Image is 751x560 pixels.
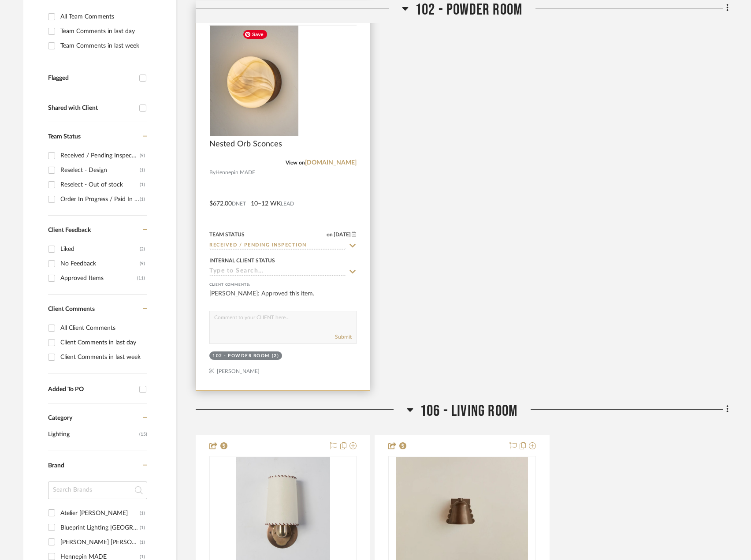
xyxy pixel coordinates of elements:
[48,463,64,469] span: Brand
[48,134,81,140] span: Team Status
[60,506,140,520] div: Atelier [PERSON_NAME]
[60,257,140,271] div: No Feedback
[60,321,145,335] div: All Client Comments
[209,257,275,265] div: Internal Client Status
[60,10,145,24] div: All Team Comments
[139,427,147,441] span: (15)
[210,25,299,136] div: 0
[272,353,279,359] div: (2)
[48,306,95,312] span: Client Comments
[60,242,140,256] div: Liked
[305,160,357,166] a: [DOMAIN_NAME]
[48,386,135,393] div: Added To PO
[140,257,145,271] div: (9)
[209,168,216,177] span: By
[60,350,145,364] div: Client Comments in last week
[60,336,145,350] div: Client Comments in last day
[243,30,267,39] span: Save
[140,163,145,177] div: (1)
[48,414,72,422] span: Category
[209,242,346,250] input: Type to Search…
[216,168,255,177] span: Hennepin MADE
[60,192,140,206] div: Order In Progress / Paid In Full w/ Freight, No Balance due
[60,271,137,285] div: Approved Items
[60,39,145,53] div: Team Comments in last week
[60,535,140,549] div: [PERSON_NAME] [PERSON_NAME]
[209,139,282,149] span: Nested Orb Sconces
[209,231,245,239] div: Team Status
[48,482,147,499] input: Search Brands
[333,231,352,238] span: [DATE]
[209,268,346,276] input: Type to Search…
[140,535,145,549] div: (1)
[60,163,140,177] div: Reselect - Design
[48,75,135,82] div: Flagged
[140,242,145,256] div: (2)
[212,353,270,359] div: 102 - Powder Room
[140,506,145,520] div: (1)
[140,178,145,192] div: (1)
[420,402,517,421] span: 106 - Living Room
[140,521,145,535] div: (1)
[335,333,352,341] button: Submit
[60,24,145,38] div: Team Comments in last day
[140,149,145,163] div: (9)
[286,160,305,165] span: View on
[140,192,145,206] div: (1)
[48,427,137,442] span: Lighting
[137,271,145,285] div: (11)
[60,521,140,535] div: Blueprint Lighting [GEOGRAPHIC_DATA]
[60,149,140,163] div: Received / Pending Inspection
[327,232,333,237] span: on
[48,105,135,112] div: Shared with Client
[209,289,357,307] div: [PERSON_NAME]: Approved this item.
[48,227,91,233] span: Client Feedback
[60,178,140,192] div: Reselect - Out of stock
